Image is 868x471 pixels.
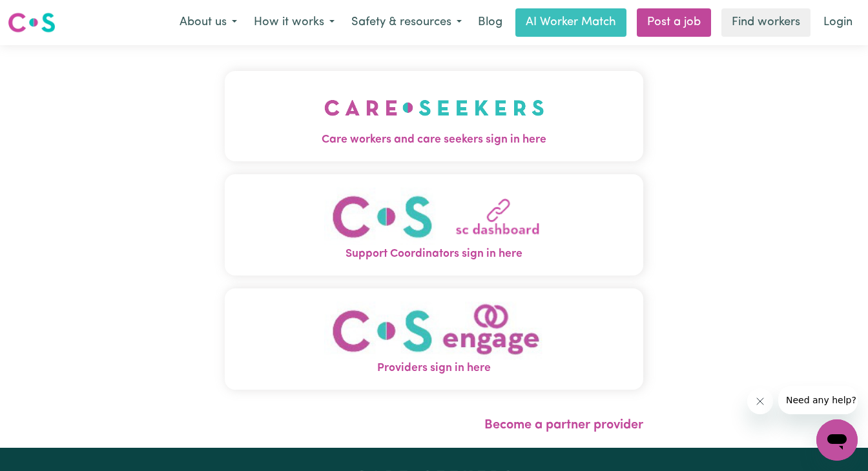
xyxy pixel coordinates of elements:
span: Care workers and care seekers sign in here [225,132,643,148]
a: AI Worker Match [515,8,626,37]
iframe: Button to launch messaging window [816,419,858,461]
span: Providers sign in here [225,360,643,377]
button: Safety & resources [343,9,470,36]
a: Login [816,8,860,37]
button: Providers sign in here [225,288,643,390]
span: Support Coordinators sign in here [225,246,643,263]
iframe: Close message [747,388,773,414]
img: Careseekers logo [8,11,56,34]
button: How it works [245,9,343,36]
a: Become a partner provider [484,419,643,432]
a: Careseekers logo [8,8,56,37]
a: Blog [470,8,510,37]
a: Find workers [721,8,811,37]
iframe: Message from company [778,386,858,414]
button: Support Coordinators sign in here [225,174,643,276]
button: Care workers and care seekers sign in here [225,71,643,161]
a: Post a job [637,8,711,37]
button: About us [171,9,245,36]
